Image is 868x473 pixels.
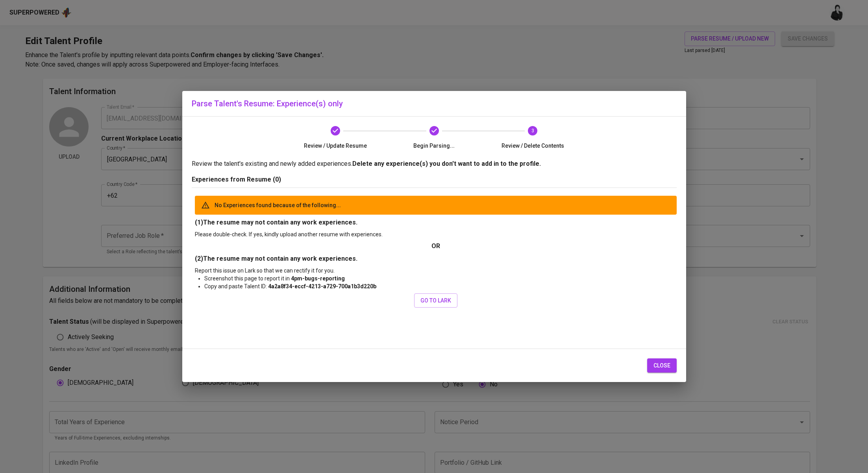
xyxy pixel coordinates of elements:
[215,198,341,212] div: No Experiences found because of the following ...
[195,267,677,290] p: Report this issue on Lark so that we can rectify it for you.
[204,275,677,282] li: Screenshot this page to report it in
[487,142,579,150] span: Review / Delete Contents
[388,142,480,150] span: Begin Parsing...
[289,142,382,150] span: Review / Update Resume
[647,358,677,373] button: close
[195,241,677,251] p: or
[352,160,541,167] b: Delete any experience(s) you don't want to add in to the profile.
[192,175,677,184] p: Experiences from Resume (0)
[204,282,677,290] li: Copy and paste Talent ID:
[195,254,677,263] p: (2) The resume may not contain any work experiences.
[414,293,457,308] button: Go to Lark
[195,218,677,227] p: (1) The resume may not contain any work experiences.
[291,275,345,282] b: 4pm-bugs-reporting
[531,128,534,134] text: 3
[268,283,376,289] b: 4a2a8f34-eccf-4213-a729-700a1b3d220b
[192,97,677,110] h6: Parse Talent's Resume: Experience(s) only
[420,296,451,306] span: Go to Lark
[192,159,677,169] p: Review the talent's existing and newly added experiences.
[195,230,677,238] p: Please double-check. If yes, kindly upload another resume with experiences.
[653,361,670,371] span: close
